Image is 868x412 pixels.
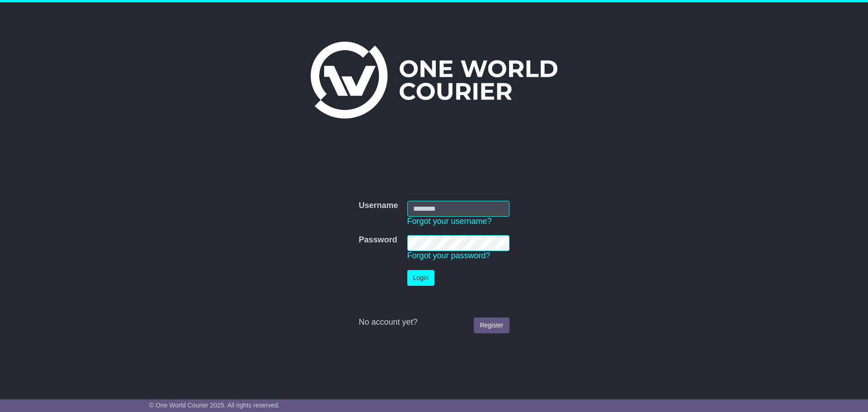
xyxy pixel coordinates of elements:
label: Username [359,201,398,211]
a: Forgot your password? [407,251,491,260]
label: Password [359,235,397,245]
div: No account yet? [359,317,509,327]
img: One World [311,42,557,118]
a: Forgot your username? [407,217,492,226]
a: Register [474,317,509,333]
button: Login [407,270,434,286]
span: © One World Courier 2025. All rights reserved. [149,402,280,409]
